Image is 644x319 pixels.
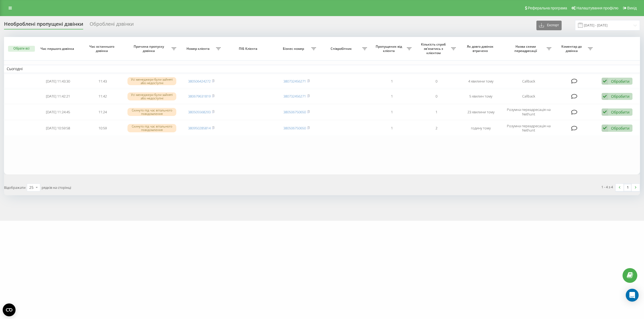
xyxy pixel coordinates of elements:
div: Скинуто під час вітального повідомлення [127,124,176,132]
span: Час останнього дзвінка [85,44,120,53]
td: 23 хвилини тому [459,104,503,119]
span: Коментар до дзвінка [557,44,588,53]
div: Open Intercom Messenger [626,289,639,302]
span: Назва схеми переадресації [506,44,547,53]
a: 1 [624,184,632,191]
td: 1 [370,74,414,88]
span: Відображати [4,185,25,190]
div: 1 - 4 з 4 [601,184,613,190]
span: Співробітник [321,47,362,51]
td: Розумна переадресація на Nethunt [503,104,554,119]
div: Необроблені пропущені дзвінки [4,21,83,29]
span: Бізнес номер [277,47,311,51]
span: Причина пропуску дзвінка [127,44,171,53]
a: 380732456271 [283,94,306,99]
td: Розумна переадресація на Nethunt [503,121,554,136]
span: Час першого дзвінка [41,47,76,51]
td: 1 [370,121,414,136]
div: Усі менеджери були зайняті або недоступні [127,77,176,85]
a: 380506750650 [283,110,306,114]
div: Скинуто під час вітального повідомлення [127,108,176,116]
div: Обробити [611,94,630,99]
td: [DATE] 11:43:30 [36,74,80,88]
a: 380506750650 [283,126,306,130]
div: Обробити [611,79,630,84]
td: 2 [414,121,459,136]
td: [DATE] 10:59:58 [36,121,80,136]
span: Пропущених від клієнта [372,44,407,53]
td: Callback [503,89,554,103]
td: [DATE] 11:24:45 [36,104,80,119]
span: ПІБ Клієнта [228,47,269,51]
span: Вихід [627,6,637,10]
td: годину тому [459,121,503,136]
button: Open CMP widget [3,303,16,316]
td: 1 [370,89,414,103]
td: Callback [503,74,554,88]
span: Реферальна програма [528,6,567,10]
td: 4 хвилини тому [459,74,503,88]
span: Налаштування профілю [576,6,618,10]
div: Обробити [611,110,630,115]
div: Усі менеджери були зайняті або недоступні [127,92,176,100]
td: 0 [414,74,459,88]
a: 380506424272 [188,79,211,84]
div: Обробити [611,126,630,131]
div: 25 [29,185,34,190]
td: 1 [414,104,459,119]
td: 1 [370,104,414,119]
a: 380505568293 [188,110,211,114]
td: 11:24 [80,104,125,119]
a: 380679631819 [188,94,211,99]
div: Оброблені дзвінки [90,21,134,29]
td: 5 хвилин тому [459,89,503,103]
td: 0 [414,89,459,103]
a: 380732456271 [283,79,306,84]
span: Як довго дзвінок втрачено [463,44,499,53]
td: 10:59 [80,121,125,136]
td: [DATE] 11:42:21 [36,89,80,103]
td: 11:43 [80,74,125,88]
a: 380950285814 [188,126,211,130]
button: Обрати всі [8,46,35,52]
button: Експорт [536,21,562,30]
td: Сьогодні [4,65,640,73]
span: Номер клієнта [182,47,216,51]
td: 11:42 [80,89,125,103]
span: рядків на сторінці [42,185,71,190]
span: Кількість спроб зв'язатись з клієнтом [417,42,451,55]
